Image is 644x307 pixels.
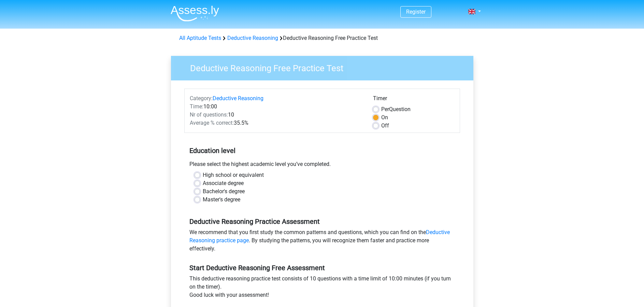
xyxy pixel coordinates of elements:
[203,179,244,187] label: Associate degree
[190,103,203,110] span: Time:
[381,122,389,130] label: Off
[189,264,455,272] h5: Start Deductive Reasoning Free Assessment
[184,160,460,171] div: Please select the highest academic level you’ve completed.
[381,106,389,112] span: Per
[184,228,460,256] div: We recommend that you first study the common patterns and questions, which you can find on the . ...
[185,111,368,119] div: 10
[190,111,228,118] span: Nr of questions:
[381,113,388,122] label: On
[185,119,368,127] div: 35.5%
[184,275,460,302] div: This deductive reasoning practice test consists of 10 questions with a time limit of 10:00 minute...
[213,95,263,102] a: Deductive Reasoning
[227,35,278,41] a: Deductive Reasoning
[203,187,245,196] label: Bachelor's degree
[189,144,455,157] h5: Education level
[190,95,213,102] span: Category:
[176,34,468,42] div: Deductive Reasoning Free Practice Test
[381,105,411,113] label: Question
[190,120,234,126] span: Average % correct:
[406,9,426,15] a: Register
[373,94,455,105] div: Timer
[179,35,221,41] a: All Aptitude Tests
[171,5,219,21] img: Assessly
[189,217,455,226] h5: Deductive Reasoning Practice Assessment
[203,196,240,204] label: Master's degree
[203,171,264,179] label: High school or equivalent
[182,60,468,74] h3: Deductive Reasoning Free Practice Test
[185,103,368,111] div: 10:00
